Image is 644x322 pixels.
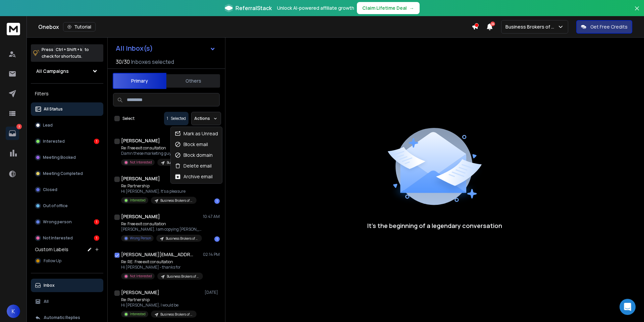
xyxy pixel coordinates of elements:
p: Lead [43,123,53,128]
h1: [PERSON_NAME] [121,213,160,220]
p: [DATE] [205,290,220,295]
p: Interested [130,312,146,317]
div: 1 [94,235,99,241]
button: Close banner [633,4,641,20]
button: Claim Lifetime Deal [357,2,420,14]
p: Damn these marketing guys are [121,151,202,156]
p: Interested [43,139,65,144]
div: Delete email [175,163,212,169]
p: Closed [43,187,57,192]
p: Not Interested [130,160,152,165]
p: Interested [130,198,146,203]
p: Re: Free exit consultation [121,221,202,227]
p: 02:14 PM [203,252,220,257]
div: Block email [175,141,208,148]
p: Business Brokers of [US_STATE] | Local Business | [GEOGRAPHIC_DATA] [167,274,199,279]
p: Business Brokers of [US_STATE] | Realtor | [GEOGRAPHIC_DATA] [160,198,193,203]
p: Inbox [44,283,55,288]
p: Hi [PERSON_NAME] - thanks for [121,265,202,270]
div: Open Intercom Messenger [620,299,636,315]
label: Select [122,116,135,121]
p: Hi [PERSON_NAME], I would be [121,303,197,308]
p: All Status [44,106,63,112]
p: Automatic Replies [44,315,80,320]
h1: [PERSON_NAME] [121,175,160,182]
p: Not Interested [130,274,152,279]
button: Others [166,74,220,88]
div: Onebox [38,22,472,32]
span: → [410,5,414,11]
p: It’s the beginning of a legendary conversation [367,221,502,230]
div: 1 [94,139,99,144]
p: Wrong Person [130,236,151,241]
p: Actions [194,116,210,121]
span: ReferralStack [235,4,272,12]
p: [PERSON_NAME], I am copying [PERSON_NAME] [121,227,202,232]
div: 1 [94,219,99,225]
p: Meeting Completed [43,171,83,176]
h1: [PERSON_NAME][EMAIL_ADDRESS][DOMAIN_NAME] [121,251,195,258]
p: Business Brokers of [US_STATE] | Local Business | [GEOGRAPHIC_DATA] [167,160,199,165]
h3: Custom Labels [35,246,68,253]
h1: [PERSON_NAME] [121,289,159,296]
p: Meeting Booked [43,155,76,160]
p: Wrong person [43,219,72,225]
p: All [44,299,49,304]
div: 1 [214,236,220,242]
span: 30 / 30 [116,58,130,66]
p: Selected [171,116,186,121]
p: Re: Partnership [121,183,197,189]
span: Follow Up [44,258,61,264]
p: Unlock AI-powered affiliate growth [277,5,354,11]
h1: All Inbox(s) [116,45,153,52]
h3: Filters [31,89,103,98]
p: Out of office [43,203,68,209]
p: Business Brokers of [US_STATE] | Realtor | [GEOGRAPHIC_DATA] [160,312,193,317]
p: 3 [16,124,22,129]
p: Re: RE: Free exit consultation [121,259,202,265]
p: Business Brokers of [US_STATE] | Local Business | [GEOGRAPHIC_DATA] [166,236,198,241]
span: Ctrl + Shift + k [55,46,83,53]
button: Primary [113,73,166,89]
h1: [PERSON_NAME] [121,137,160,144]
p: Business Brokers of AZ [505,24,557,30]
p: Press to check for shortcuts. [42,46,89,60]
p: Hi [PERSON_NAME], It’s a pleasure [121,189,197,194]
p: Re: Free exit consultation [121,145,202,151]
div: Archive email [175,173,213,180]
button: Tutorial [63,22,96,32]
h1: All Campaigns [36,68,69,75]
p: 10:47 AM [203,214,220,219]
div: Block domain [175,152,213,158]
div: Mark as Unread [175,130,218,137]
div: 1 [214,198,220,204]
h3: Inboxes selected [131,58,174,66]
p: Get Free Credits [590,24,628,30]
span: 24 [490,21,495,26]
span: 1 [167,116,168,121]
span: K [7,305,20,318]
p: Not Interested [43,235,73,241]
p: Re: Partnership [121,297,197,303]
